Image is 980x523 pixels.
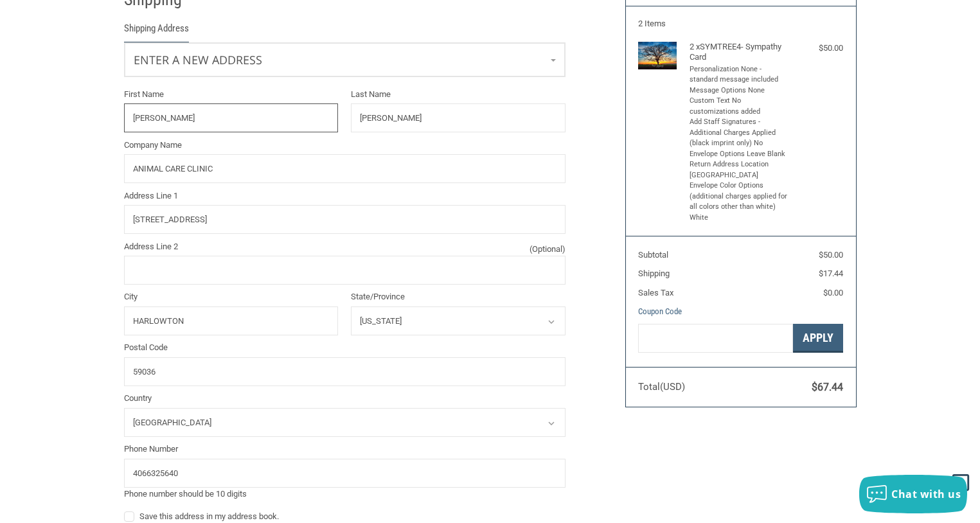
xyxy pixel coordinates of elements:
[690,181,789,223] li: Envelope Color Options (additional charges applied for all colors other than white) White
[124,443,566,456] label: Phone Number
[351,290,566,303] label: State/Province
[125,43,565,76] a: Enter or select a different address
[124,488,566,501] div: Phone number should be 10 digits
[819,269,843,278] span: $17.44
[638,250,668,260] span: Subtotal
[690,159,789,181] li: Return Address Location [GEOGRAPHIC_DATA]
[690,42,789,63] h4: 2 x SYMTREE4- Sympathy Card
[792,42,843,55] div: $50.00
[134,52,262,67] span: Enter a new address
[690,85,789,96] li: Message Options None
[812,381,843,393] span: $67.44
[638,288,673,297] span: Sales Tax
[124,88,339,101] label: First Name
[638,19,843,29] h3: 2 Items
[124,190,566,202] label: Address Line 1
[530,243,566,256] small: (Optional)
[891,487,961,501] span: Chat with us
[819,250,843,260] span: $50.00
[638,381,685,393] span: Total (USD)
[690,117,789,149] li: Add Staff Signatures - Additional Charges Applied (black imprint only) No
[859,475,967,513] button: Chat with us
[124,240,566,253] label: Address Line 2
[823,288,843,297] span: $0.00
[638,306,682,316] a: Coupon Code
[124,21,189,42] legend: Shipping Address
[793,324,843,353] button: Apply
[124,511,566,522] label: Save this address in my address book.
[690,64,789,85] li: Personalization None - standard message included
[690,149,789,160] li: Envelope Options Leave Blank
[124,392,566,405] label: Country
[124,139,566,152] label: Company Name
[638,269,670,278] span: Shipping
[124,290,339,303] label: City
[124,341,566,354] label: Postal Code
[638,324,793,353] input: Gift Certificate or Coupon Code
[351,88,566,101] label: Last Name
[690,96,789,117] li: Custom Text No customizations added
